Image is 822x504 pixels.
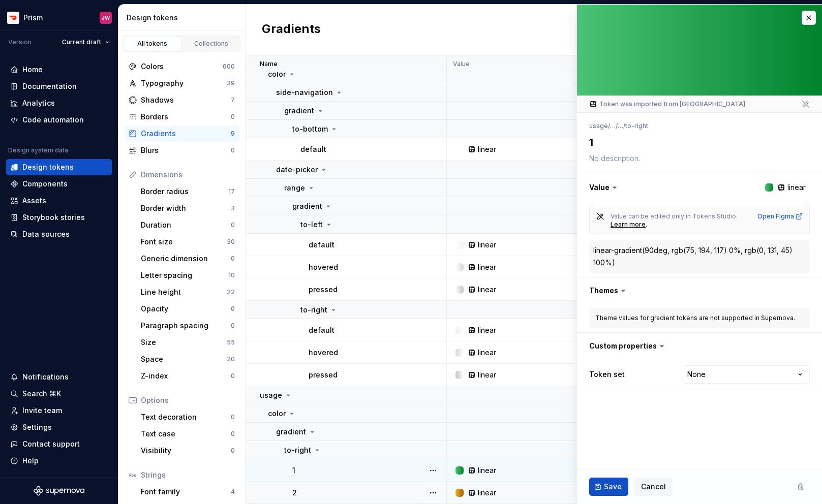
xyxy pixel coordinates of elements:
a: Text case0 [137,426,239,442]
div: 0%, [729,245,743,256]
p: to-right [300,305,327,315]
div: Border width [141,203,231,213]
div: Space [141,354,227,364]
a: Colors600 [125,58,239,75]
p: default [309,325,334,335]
div: Dimensions [141,170,235,180]
span: Value can be edited only in Tokens Studio. [611,212,738,220]
div: 3 [231,204,235,212]
span: Cancel [641,482,666,492]
li: usage [589,122,608,130]
div: rgb(0, 131, 45) [745,245,793,256]
div: 9 [231,130,235,138]
div: 10 [228,271,235,279]
div: Gradients [141,129,231,139]
div: linear [478,325,496,335]
div: linear [478,370,496,380]
div: Assets [22,196,46,206]
div: linear [478,285,496,295]
a: Learn more [611,220,646,229]
p: color [268,408,286,419]
div: Line height [141,287,227,297]
div: 7 [231,96,235,104]
div: Data sources [22,229,70,239]
p: date-picker [276,165,318,175]
div: 30 [227,238,235,246]
a: Documentation [6,78,112,94]
p: 1 [292,465,295,476]
li: … [618,122,623,130]
a: Settings [6,419,112,435]
div: rgb(75, 194, 117) [672,245,727,256]
div: Components [22,179,68,189]
li: / [608,122,610,130]
span: . [646,220,647,228]
a: Z-index0 [137,368,239,384]
div: Generic dimension [141,254,231,264]
div: Documentation [22,81,77,91]
div: Analytics [22,98,55,108]
button: Help [6,453,112,469]
div: Shadows [141,95,231,105]
button: Contact support [6,436,112,452]
div: 17 [228,187,235,196]
li: / [616,122,618,130]
p: to-left [300,219,323,230]
div: Search ⌘K [22,389,61,399]
button: PrismJW [2,7,116,28]
div: 4 [231,488,235,496]
p: default [300,144,326,154]
div: 0 [231,372,235,380]
p: Value [453,60,470,68]
div: linear [478,488,496,498]
p: side-navigation [276,87,333,98]
p: default [309,240,334,250]
a: Letter spacing10 [137,267,239,283]
div: Strings [141,470,235,480]
a: Visibility0 [137,443,239,459]
span: Save [604,482,622,492]
div: Collections [186,40,237,48]
a: Supernova Logo [34,486,84,496]
div: Design tokens [22,162,74,172]
div: Z-index [141,371,231,381]
a: Borders0 [125,109,239,125]
div: 0 [231,430,235,438]
a: Line height22 [137,284,239,300]
a: Blurs0 [125,142,239,159]
div: Notifications [22,372,69,382]
a: Gradients9 [125,125,239,142]
img: bd52d190-91a7-4889-9e90-eccda45865b1.png [7,12,19,24]
textarea: 1 [587,133,808,151]
div: Help [22,456,39,466]
p: color [268,69,286,79]
div: 55 [227,338,235,346]
a: Font family4 [137,484,239,500]
div: linear [478,348,496,358]
div: Duration [141,220,231,230]
a: Open Figma [757,212,803,220]
a: Design tokens [6,159,112,175]
a: Font size30 [137,234,239,250]
p: Name [260,60,278,68]
div: Prism [23,13,43,23]
a: Border width3 [137,200,239,216]
div: Borders [141,112,231,122]
a: Paragraph spacing0 [137,318,239,334]
div: Code automation [22,115,84,125]
div: Paragraph spacing [141,321,231,331]
a: Components [6,176,112,192]
a: Shadows7 [125,92,239,108]
div: linear [478,465,496,476]
p: gradient [292,201,322,211]
p: range [284,183,305,193]
div: 0 [231,146,235,154]
div: 600 [223,62,235,71]
div: Size [141,337,227,348]
p: gradient [276,427,306,437]
div: Font family [141,487,231,497]
div: Invite team [22,405,62,416]
div: JW [102,14,110,22]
